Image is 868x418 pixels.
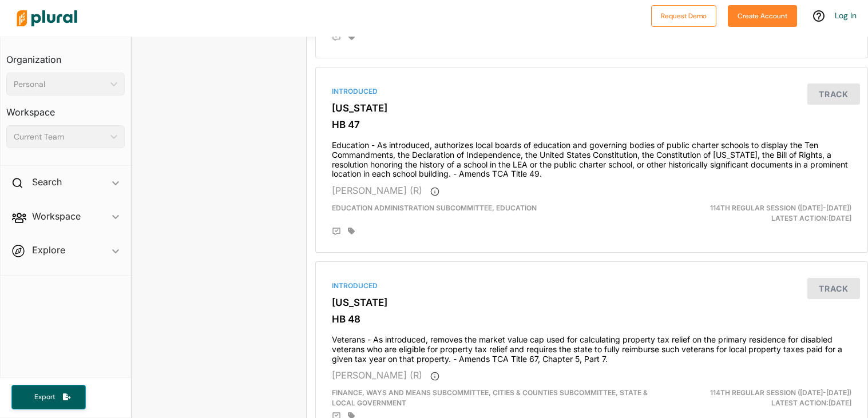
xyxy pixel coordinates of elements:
h3: Organization [6,43,125,68]
button: Export [11,385,86,409]
span: 114th Regular Session ([DATE]-[DATE]) [710,204,851,212]
a: Create Account [728,9,797,21]
span: [PERSON_NAME] (R) [332,369,422,381]
button: Track [807,278,860,299]
button: Create Account [728,5,797,27]
span: 114th Regular Session ([DATE]-[DATE]) [710,388,851,397]
div: Introduced [332,86,851,97]
div: Latest Action: [DATE] [681,203,860,224]
span: Education Administration Subcommittee, Education [332,204,537,212]
div: Latest Action: [DATE] [681,388,860,408]
button: Request Demo [651,5,716,27]
a: Log In [835,10,857,21]
span: Finance, Ways and Means Subcommittee, Cities & Counties Subcommittee, State & Local Government [332,388,648,407]
div: Add Position Statement [332,227,341,236]
span: [PERSON_NAME] (R) [332,185,422,196]
div: Introduced [332,281,851,291]
h4: Veterans - As introduced, removes the market value cap used for calculating property tax relief o... [332,329,851,364]
button: Track [807,83,860,105]
div: Personal [14,78,106,90]
h4: Education - As introduced, authorizes local boards of education and governing bodies of public ch... [332,135,851,179]
h3: HB 47 [332,119,851,130]
div: Current Team [14,131,106,143]
div: Add tags [348,227,355,235]
h2: Search [32,176,62,188]
a: Request Demo [651,9,716,21]
h3: [US_STATE] [332,102,851,114]
h3: HB 48 [332,313,851,325]
span: Export [26,392,63,402]
h3: [US_STATE] [332,297,851,308]
h3: Workspace [6,95,125,121]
